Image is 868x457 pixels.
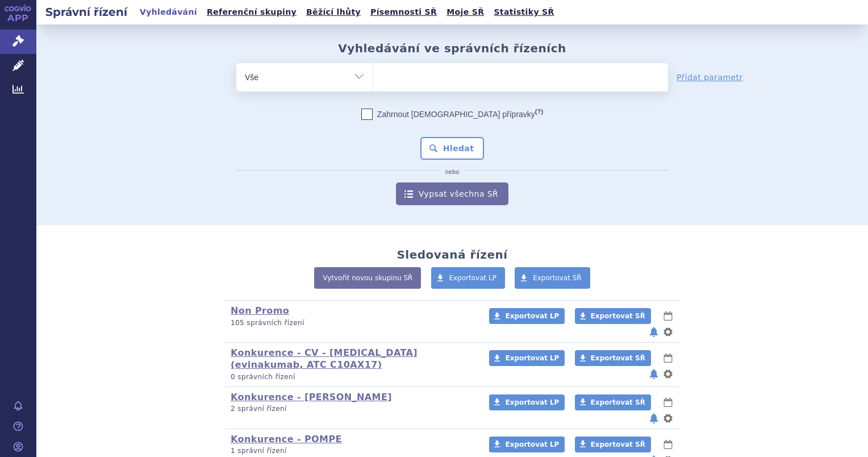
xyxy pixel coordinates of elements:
a: Exportovat SŘ [575,437,651,452]
a: Vyhledávání [136,5,201,20]
button: notifikace [648,367,660,381]
button: lhůty [662,351,674,365]
span: Exportovat LP [505,312,559,320]
a: Vypsat všechna SŘ [396,182,508,205]
a: Referenční skupiny [203,5,300,20]
a: Exportovat LP [489,394,565,410]
a: Exportovat LP [489,350,565,366]
h2: Vyhledávání ve správních řízeních [338,41,566,55]
a: Konkurence - CV - [MEDICAL_DATA] (evinakumab, ATC C10AX17) [231,347,418,370]
span: Exportovat LP [449,274,497,282]
a: Exportovat SŘ [575,394,651,410]
h2: Sledovaná řízení [397,248,507,261]
span: Exportovat SŘ [591,312,645,320]
p: 1 správní řízení [231,446,474,456]
span: Exportovat LP [505,398,559,406]
p: 105 správních řízení [231,318,474,328]
span: Exportovat SŘ [591,398,645,406]
a: Moje SŘ [443,5,487,20]
button: nastavení [662,367,674,381]
label: Zahrnout [DEMOGRAPHIC_DATA] přípravky [361,109,543,120]
a: Exportovat SŘ [575,308,651,324]
span: Exportovat LP [505,354,559,362]
button: notifikace [648,412,660,425]
span: Exportovat SŘ [591,441,645,448]
button: lhůty [662,396,674,409]
a: Exportovat LP [489,308,565,324]
a: Vytvořit novou skupinu SŘ [314,267,421,289]
a: Konkurence - POMPE [231,434,342,444]
button: nastavení [662,412,674,425]
p: 0 správních řízení [231,372,474,382]
span: Exportovat LP [505,441,559,448]
i: nebo [440,169,465,176]
span: Exportovat SŘ [533,274,582,282]
abbr: (?) [535,108,543,115]
a: Non Promo [231,305,289,316]
button: lhůty [662,438,674,451]
a: Exportovat LP [431,267,506,289]
a: Exportovat SŘ [575,350,651,366]
a: Konkurence - [PERSON_NAME] [231,392,392,402]
button: notifikace [648,325,660,339]
a: Přidat parametr [677,72,743,83]
a: Statistiky SŘ [490,5,557,20]
button: Hledat [420,137,485,160]
a: Běžící lhůty [303,5,364,20]
span: Exportovat SŘ [591,354,645,362]
p: 2 správní řízení [231,404,474,414]
h2: Správní řízení [36,4,136,20]
a: Písemnosti SŘ [367,5,440,20]
a: Exportovat SŘ [515,267,590,289]
button: nastavení [662,325,674,339]
button: lhůty [662,309,674,323]
a: Exportovat LP [489,437,565,452]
